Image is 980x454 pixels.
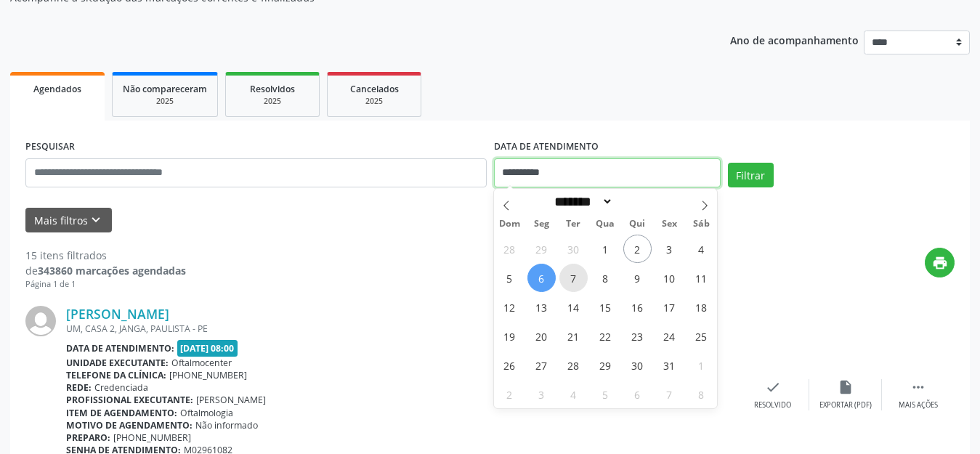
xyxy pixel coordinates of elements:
span: Outubro 12, 2025 [495,293,524,321]
label: PESQUISAR [25,136,75,158]
b: Rede: [66,381,92,394]
span: Outubro 9, 2025 [623,264,652,292]
span: Novembro 2, 2025 [495,380,524,408]
i: check [765,379,781,395]
span: Outubro 6, 2025 [527,264,556,292]
div: UM, CASA 2, JANGA, PAULISTA - PE [66,323,737,335]
span: Outubro 11, 2025 [687,264,716,292]
div: Resolvido [754,400,791,410]
b: Unidade executante: [66,357,169,369]
span: Outubro 16, 2025 [623,293,652,321]
span: Seg [525,219,557,229]
b: Preparo: [66,431,110,444]
span: Outubro 20, 2025 [527,322,556,350]
b: Data de atendimento: [66,342,174,354]
i: print [932,255,948,271]
span: Outubro 10, 2025 [655,264,684,292]
span: Credenciada [94,381,148,394]
span: Outubro 8, 2025 [591,264,620,292]
span: Outubro 15, 2025 [591,293,620,321]
span: Não compareceram [123,83,207,95]
span: Oftalmologia [180,407,233,419]
div: 15 itens filtrados [25,248,186,263]
input: Year [613,194,661,209]
b: Profissional executante: [66,394,193,406]
div: 2025 [123,96,207,107]
span: Cancelados [350,83,399,95]
div: de [25,263,186,278]
b: Motivo de agendamento: [66,419,193,431]
span: Novembro 6, 2025 [623,380,652,408]
span: [PHONE_NUMBER] [169,369,247,381]
span: Sáb [685,219,717,229]
span: Outubro 7, 2025 [559,264,588,292]
span: Dom [494,219,526,229]
button: Filtrar [728,163,774,187]
select: Month [550,194,614,209]
span: Ter [557,219,589,229]
div: 2025 [338,96,410,107]
span: Outubro 17, 2025 [655,293,684,321]
span: Outubro 29, 2025 [591,351,620,379]
span: Setembro 29, 2025 [527,235,556,263]
strong: 343860 marcações agendadas [38,264,186,277]
span: Outubro 19, 2025 [495,322,524,350]
span: Outubro 2, 2025 [623,235,652,263]
span: Setembro 30, 2025 [559,235,588,263]
span: Não informado [195,419,258,431]
span: Outubro 14, 2025 [559,293,588,321]
div: Página 1 de 1 [25,278,186,291]
span: Outubro 1, 2025 [591,235,620,263]
span: Resolvidos [250,83,295,95]
span: Qui [621,219,653,229]
span: Sex [653,219,685,229]
span: Novembro 5, 2025 [591,380,620,408]
span: Novembro 7, 2025 [655,380,684,408]
span: Outubro 3, 2025 [655,235,684,263]
span: Outubro 30, 2025 [623,351,652,379]
img: img [25,306,56,336]
button: print [925,248,955,277]
span: Outubro 4, 2025 [687,235,716,263]
span: Outubro 25, 2025 [687,322,716,350]
span: Outubro 28, 2025 [559,351,588,379]
span: Oftalmocenter [171,357,232,369]
span: Outubro 22, 2025 [591,322,620,350]
label: DATA DE ATENDIMENTO [494,136,599,158]
span: Outubro 26, 2025 [495,351,524,379]
a: [PERSON_NAME] [66,306,169,322]
b: Item de agendamento: [66,407,177,419]
b: Telefone da clínica: [66,369,166,381]
button: Mais filtroskeyboard_arrow_down [25,208,112,233]
span: Novembro 4, 2025 [559,380,588,408]
span: Qua [589,219,621,229]
span: Outubro 27, 2025 [527,351,556,379]
span: [DATE] 08:00 [177,340,238,357]
span: Agendados [33,83,81,95]
span: Outubro 5, 2025 [495,264,524,292]
p: Ano de acompanhamento [730,31,859,49]
span: Novembro 8, 2025 [687,380,716,408]
span: Novembro 3, 2025 [527,380,556,408]
span: Novembro 1, 2025 [687,351,716,379]
div: Mais ações [899,400,938,410]
span: Outubro 13, 2025 [527,293,556,321]
span: Outubro 31, 2025 [655,351,684,379]
span: Outubro 24, 2025 [655,322,684,350]
span: Outubro 21, 2025 [559,322,588,350]
div: Exportar (PDF) [819,400,872,410]
i:  [910,379,926,395]
i: insert_drive_file [838,379,854,395]
i: keyboard_arrow_down [88,212,104,228]
div: 2025 [236,96,309,107]
span: [PHONE_NUMBER] [113,431,191,444]
span: [PERSON_NAME] [196,394,266,406]
span: Outubro 23, 2025 [623,322,652,350]
span: Setembro 28, 2025 [495,235,524,263]
span: Outubro 18, 2025 [687,293,716,321]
